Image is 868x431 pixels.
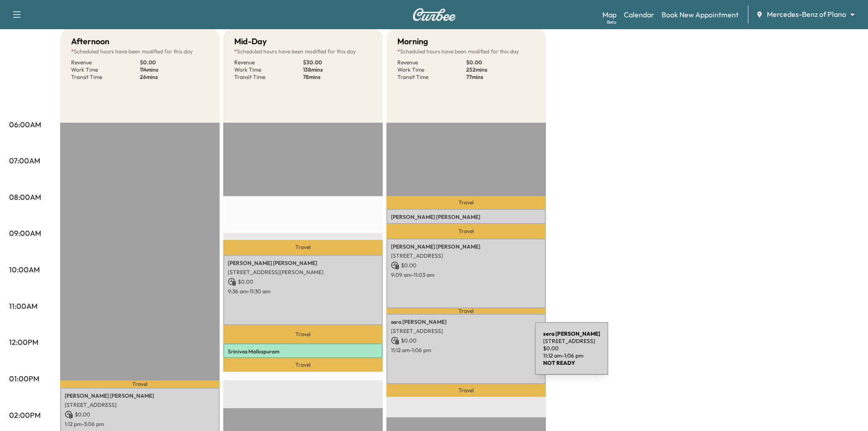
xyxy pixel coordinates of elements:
p: Revenue [234,59,303,66]
a: MapBeta [602,9,616,20]
p: [PERSON_NAME] [PERSON_NAME] [391,213,541,221]
p: 08:00AM [9,192,41,203]
p: Srinivas Malkapuram [228,348,378,355]
p: 02:00PM [9,410,41,421]
b: NOT READY [543,359,575,366]
p: sera [PERSON_NAME] [391,318,541,326]
p: Travel [223,358,383,372]
p: 11:00AM [9,301,37,312]
p: 114 mins [140,66,209,73]
p: 09:00AM [9,228,41,239]
p: [PERSON_NAME] [PERSON_NAME] [65,392,215,400]
p: [STREET_ADDRESS] [228,357,378,364]
p: Travel [386,196,546,209]
p: 06:00AM [9,119,41,130]
p: [PERSON_NAME] [PERSON_NAME] [391,243,541,250]
p: 1:12 pm - 3:06 pm [65,421,215,428]
p: $ 0.00 [391,261,541,270]
p: Transit Time [397,73,466,81]
p: $ 0.00 [543,345,600,352]
p: Transit Time [71,73,140,81]
p: Revenue [71,59,140,66]
a: Calendar [624,9,654,20]
p: $ 0.00 [391,337,541,345]
b: sera [PERSON_NAME] [543,330,600,337]
p: 07:00AM [9,155,40,166]
p: Work Time [71,66,140,73]
p: 01:00PM [9,373,39,384]
p: Scheduled hours have been modified for this day [71,48,209,55]
p: Travel [386,224,546,239]
p: Travel [223,240,383,255]
p: 26 mins [140,73,209,81]
p: Revenue [397,59,466,66]
div: Beta [607,19,616,26]
p: $ 0.00 [65,410,215,419]
p: [PERSON_NAME] [PERSON_NAME] [228,260,378,267]
p: [STREET_ADDRESS] [543,338,600,345]
p: [STREET_ADDRESS] [65,401,215,409]
p: Travel [386,384,546,397]
p: Work Time [397,66,466,73]
img: Curbee Logo [412,8,456,21]
p: Transit Time [234,73,303,81]
p: Travel [60,380,220,388]
p: 78 mins [303,73,372,81]
p: Travel [386,308,546,314]
p: [STREET_ADDRESS][PERSON_NAME] [228,269,378,276]
h5: Afternoon [71,35,109,48]
p: 12:00PM [9,337,38,348]
p: 138 mins [303,66,372,73]
p: 11:12 am - 1:06 pm [543,352,600,359]
p: [STREET_ADDRESS] [391,252,541,260]
p: 9:09 am - 11:03 am [391,271,541,279]
p: [STREET_ADDRESS] [391,223,541,230]
p: Scheduled hours have been modified for this day [397,48,535,55]
p: $ 0.00 [466,59,535,66]
p: 11:12 am - 1:06 pm [391,347,541,354]
h5: Morning [397,35,428,48]
h5: Mid-Day [234,35,267,48]
p: [STREET_ADDRESS] [391,327,541,335]
p: $ 0.00 [140,59,209,66]
span: Mercedes-Benz of Plano [767,9,846,20]
a: Book New Appointment [662,9,739,20]
p: Scheduled hours have been modified for this day [234,48,372,55]
p: $ 0.00 [228,278,378,286]
p: 9:36 am - 11:30 am [228,288,378,295]
p: 77 mins [466,73,535,81]
p: 252 mins [466,66,535,73]
p: $ 30.00 [303,59,372,66]
p: 10:00AM [9,264,40,275]
p: Work Time [234,66,303,73]
p: Travel [223,325,383,343]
